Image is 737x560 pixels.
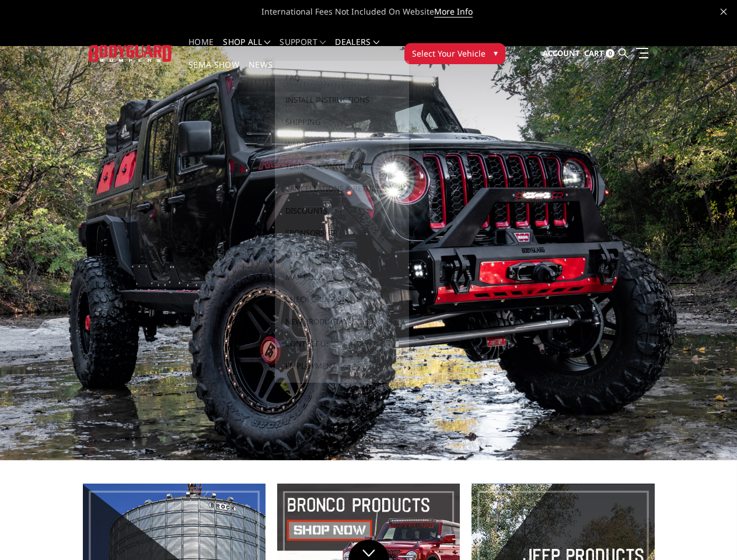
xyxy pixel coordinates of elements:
[280,244,404,266] a: Check Lead Time
[280,111,404,133] a: Shipping
[683,265,695,284] button: 4 of 5
[335,38,379,61] a: Dealers
[584,38,614,69] a: Cart 0
[188,61,239,83] a: SEMA Show
[89,45,172,61] img: BODYGUARD BUMPERS
[280,288,404,310] a: Check Order Status
[249,61,273,83] a: News
[683,247,695,265] button: 3 of 5
[280,199,404,222] a: Discounts
[683,284,695,303] button: 5 of 5
[280,310,404,332] a: New Product Wait List
[683,209,695,228] button: 1 of 5
[223,38,270,61] a: shop all
[280,355,404,377] a: Employment
[404,43,505,64] button: Select Your Vehicle
[280,66,404,89] a: FAQ
[543,38,580,69] a: Account
[280,155,404,177] a: Terms & Conditions
[606,49,614,58] span: 0
[584,48,604,58] span: Cart
[494,47,498,59] span: ▾
[280,332,404,355] a: Contact Us
[280,89,404,111] a: Install Instructions
[188,38,214,61] a: Home
[683,228,695,247] button: 2 of 5
[280,177,404,199] a: Cancellations & Returns
[412,47,485,60] span: Select Your Vehicle
[280,133,404,155] a: Warranty
[280,222,404,244] a: Sponsorship
[280,266,404,288] a: MAP Policy
[543,48,580,58] span: Account
[280,38,326,61] a: Support
[434,6,473,17] a: More Info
